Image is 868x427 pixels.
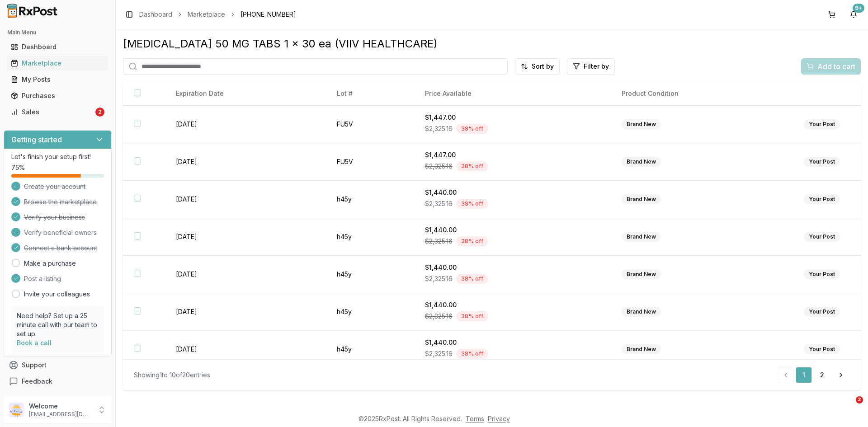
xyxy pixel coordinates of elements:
span: $2,325.16 [425,237,453,246]
button: Support [4,357,112,373]
h3: Getting started [11,134,62,145]
button: My Posts [4,72,112,87]
th: Lot # [326,82,414,106]
span: Post a listing [24,274,61,283]
a: Terms [466,415,484,422]
nav: breadcrumb [139,10,296,19]
td: FU5V [326,106,414,143]
p: Let's finish your setup first! [11,152,104,161]
div: Marketplace [11,59,104,68]
a: Go to next page [832,367,850,383]
div: Purchases [11,91,104,100]
span: Filter by [584,62,609,71]
div: $1,440.00 [425,300,600,310]
div: 38 % off [456,236,488,246]
div: 38 % off [456,124,488,134]
button: Marketplace [4,56,112,70]
div: 38 % off [456,311,488,321]
button: Purchases [4,89,112,103]
td: h45y [326,256,414,293]
td: [DATE] [165,293,326,331]
span: $2,325.16 [425,349,453,358]
td: h45y [326,293,414,331]
div: 38 % off [456,161,488,171]
td: h45y [326,331,414,368]
span: $2,325.16 [425,124,453,133]
div: Your Post [804,344,840,354]
span: Browse the marketplace [24,197,97,206]
span: $2,325.16 [425,312,453,321]
a: Dashboard [139,10,172,19]
td: h45y [326,181,414,218]
div: Your Post [804,307,840,317]
button: 9+ [846,7,861,22]
span: Feedback [22,377,52,386]
button: Filter by [567,58,615,75]
div: $1,447.00 [425,113,600,122]
div: 9+ [853,4,864,13]
span: [PHONE_NUMBER] [241,10,296,19]
img: RxPost Logo [4,4,61,18]
span: Verify beneficial owners [24,228,97,237]
button: Feedback [4,373,112,389]
span: $2,325.16 [425,199,453,208]
div: [MEDICAL_DATA] 50 MG TABS 1 x 30 ea (VIIV HEALTHCARE) [123,37,861,51]
nav: pagination [778,367,850,383]
div: $1,447.00 [425,150,600,160]
span: Connect a bank account [24,244,97,253]
a: Marketplace [7,55,108,71]
td: h45y [326,218,414,256]
span: Verify your business [24,213,85,222]
button: Sort by [515,58,560,75]
p: [EMAIL_ADDRESS][DOMAIN_NAME] [29,411,92,418]
h2: Main Menu [7,29,108,36]
span: 2 [856,396,863,404]
div: My Posts [11,75,104,84]
td: [DATE] [165,181,326,218]
div: $1,440.00 [425,338,600,347]
img: User avatar [9,403,24,417]
iframe: Intercom live chat [837,396,859,418]
span: Create your account [24,182,85,191]
div: Dashboard [11,42,104,52]
span: Sort by [532,62,554,71]
td: [DATE] [165,106,326,143]
a: Sales2 [7,104,108,120]
td: FU5V [326,143,414,181]
div: Brand New [622,232,661,242]
div: Brand New [622,307,661,317]
div: 38 % off [456,274,488,284]
a: 1 [796,367,812,383]
p: Need help? Set up a 25 minute call with our team to set up. [17,311,99,338]
div: Brand New [622,157,661,167]
span: $2,325.16 [425,162,453,171]
div: Showing 1 to 10 of 20 entries [134,371,210,380]
div: 2 [95,108,104,117]
a: Book a call [17,339,52,347]
div: Your Post [804,194,840,204]
div: Brand New [622,344,661,354]
th: Expiration Date [165,82,326,106]
div: Your Post [804,232,840,242]
td: [DATE] [165,331,326,368]
a: Invite your colleagues [24,290,90,299]
a: Make a purchase [24,259,76,268]
div: $1,440.00 [425,263,600,272]
button: Dashboard [4,40,112,54]
div: Your Post [804,119,840,129]
p: Welcome [29,402,92,411]
th: Price Available [414,82,611,106]
div: Your Post [804,269,840,279]
div: Brand New [622,119,661,129]
td: [DATE] [165,256,326,293]
div: Brand New [622,269,661,279]
td: [DATE] [165,143,326,181]
div: 38 % off [456,199,488,209]
div: 38 % off [456,349,488,359]
span: 75 % [11,163,25,172]
div: $1,440.00 [425,225,600,235]
th: Product Condition [611,82,793,106]
div: $1,440.00 [425,188,600,197]
a: 2 [814,367,830,383]
span: $2,325.16 [425,274,453,283]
